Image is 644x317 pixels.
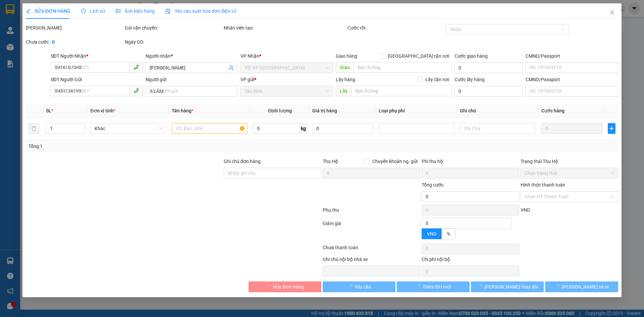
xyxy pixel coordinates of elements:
span: Chọn trạng thái [525,168,614,178]
span: kg [300,123,307,134]
input: VD: Bàn, Ghế [172,123,248,134]
label: Ghi chú đơn hàng [224,159,261,164]
button: Yêu cầu [323,281,395,292]
input: Ghi Chú [460,123,536,134]
div: [PERSON_NAME]: [26,24,123,32]
span: Lấy tận nơi [423,76,452,83]
span: VND [427,231,436,236]
th: Loại phụ phí [376,104,457,117]
div: Giảm giá [322,220,421,242]
th: Ghi chú [458,104,539,117]
span: Lấy [336,86,351,96]
div: Trạng thái Thu Hộ [521,158,618,165]
div: Người gửi [146,76,238,83]
div: CMND/Passport [526,52,618,60]
span: Đơn vị tính [91,108,116,113]
span: VP Nhận [241,53,260,59]
button: delete [29,123,39,134]
span: loading [554,284,562,289]
span: Chuyển khoản ng. gửi [370,158,420,165]
div: Ngày GD: [125,38,222,46]
div: Phụ thu [322,206,421,218]
div: Chưa thanh toán [322,244,421,256]
span: Yêu cầu xuất hóa đơn điện tử [165,8,236,14]
button: plus [608,123,615,134]
span: phone [133,88,139,93]
span: loading [415,284,423,289]
button: Hủy Đơn Hàng [249,281,321,292]
span: % [447,231,450,236]
button: [PERSON_NAME] thay đổi [471,281,544,292]
div: SĐT Người Nhận [51,52,143,60]
span: picture [116,9,120,13]
span: phone [133,64,139,70]
span: Yêu cầu [355,283,371,290]
span: loading [266,284,273,289]
button: Close [603,3,622,22]
span: Thêm ĐH mới [423,283,451,290]
div: Người nhận [146,52,238,60]
span: Thu Hộ [323,159,338,164]
label: Cước lấy hàng [454,77,485,82]
div: Ghi chú nội bộ nhà xe [323,256,420,266]
b: 0 [52,39,55,45]
span: close [609,10,615,15]
img: icon [165,9,171,14]
span: [PERSON_NAME] và In [562,283,609,290]
div: Chi phí nội bộ [422,256,519,266]
span: Khác [95,123,162,134]
span: SỬA ĐƠN HÀNG [26,8,70,14]
input: 0 [541,123,602,134]
div: VP gửi [241,76,333,83]
span: VND [521,207,530,213]
div: Gói vận chuyển: [125,24,222,32]
button: Thêm ĐH mới [397,281,470,292]
input: Ghi chú đơn hàng [224,168,321,178]
span: Lịch sử [81,8,105,14]
span: Tên hàng [172,108,194,113]
span: Định lượng [268,108,292,113]
label: Cước giao hàng [454,53,488,59]
span: Cước hàng [541,108,565,113]
div: Tổng: 1 [29,143,249,150]
span: user-add [229,65,234,70]
div: Phí thu hộ [422,158,519,168]
input: Cước lấy hàng [454,86,523,97]
button: [PERSON_NAME] và In [545,281,618,292]
span: Lấy hàng [336,77,355,82]
div: Nhân viên tạo: [224,24,346,32]
span: [PERSON_NAME] thay đổi [484,283,538,290]
input: Dọc đường [354,62,452,73]
span: [GEOGRAPHIC_DATA] tận nơi [385,52,452,60]
span: Hủy Đơn Hàng [273,283,304,290]
input: Cước giao hàng [454,62,523,73]
span: clock-circle [81,9,86,13]
span: plus [608,126,615,131]
div: CMND/Passport [526,76,618,83]
span: Tân Bình [245,86,329,96]
span: Giao hàng [336,53,357,59]
span: Tổng cước [422,182,444,188]
div: Chưa cước : [26,38,123,46]
input: Dọc đường [351,86,452,96]
label: Hình thức thanh toán [521,182,565,188]
span: Giao [336,62,354,73]
span: Giá trị hàng [312,108,337,113]
span: edit [26,9,31,13]
span: Ảnh kiện hàng [116,8,155,14]
span: loading [477,284,484,289]
div: Cước rồi : [347,24,445,32]
span: loading [347,284,355,289]
span: SL [46,108,52,113]
div: SĐT Người Gửi [51,76,143,83]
